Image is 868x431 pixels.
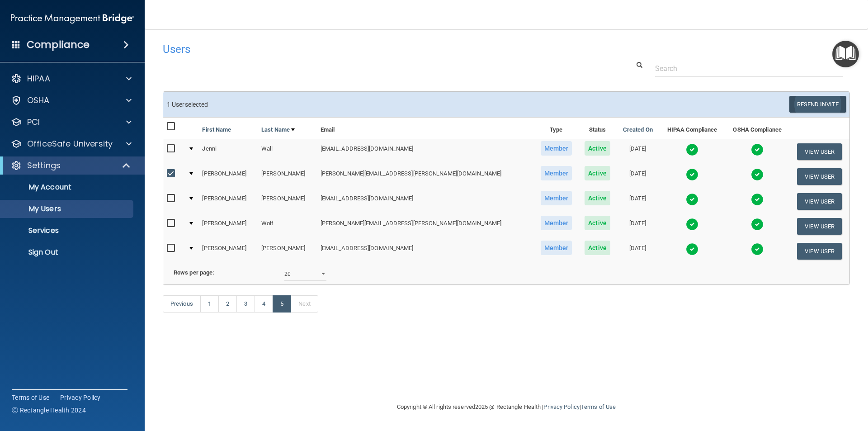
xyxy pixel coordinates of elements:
button: View User [797,218,842,235]
img: tick.e7d51cea.svg [686,143,698,156]
img: tick.e7d51cea.svg [751,143,764,156]
span: Member [541,241,572,255]
button: Open Resource Center [832,41,859,67]
td: [PERSON_NAME] [258,189,317,214]
p: OSHA [27,95,50,106]
td: [EMAIL_ADDRESS][DOMAIN_NAME] [317,139,534,164]
span: Ⓒ Rectangle Health 2024 [12,406,86,415]
img: tick.e7d51cea.svg [686,218,698,231]
td: [PERSON_NAME][EMAIL_ADDRESS][PERSON_NAME][DOMAIN_NAME] [317,164,534,189]
img: tick.e7d51cea.svg [751,218,764,231]
input: Search [655,60,843,77]
td: Wolf [258,214,317,239]
button: View User [797,143,842,160]
b: Rows per page: [174,269,214,276]
a: Terms of Use [12,393,49,402]
td: [PERSON_NAME][EMAIL_ADDRESS][PERSON_NAME][DOMAIN_NAME] [317,214,534,239]
a: PCI [11,117,132,128]
a: Settings [11,160,131,171]
a: 2 [218,295,237,313]
span: Active [585,166,610,180]
button: View User [797,193,842,210]
button: View User [797,243,842,260]
th: Type [534,118,579,139]
th: HIPAA Compliance [659,118,725,139]
button: View User [797,168,842,185]
p: HIPAA [27,73,50,84]
h6: 1 User selected [167,101,500,108]
a: Created On [623,124,653,135]
a: Previous [163,295,201,313]
td: [PERSON_NAME] [198,239,258,263]
td: [DATE] [616,239,659,263]
td: [PERSON_NAME] [198,164,258,189]
span: Member [541,141,572,156]
td: [PERSON_NAME] [258,239,317,263]
button: Resend Invite [789,96,846,113]
span: Active [585,141,610,156]
a: OSHA [11,95,132,106]
a: OfficeSafe University [11,138,132,149]
a: Next [291,295,318,313]
td: Jenni [198,139,258,164]
span: Active [585,191,610,205]
a: First Name [202,124,231,135]
span: Member [541,191,572,205]
a: 3 [236,295,255,313]
td: [DATE] [616,164,659,189]
span: Member [541,216,572,230]
p: My Users [6,204,129,213]
p: My Account [6,183,129,192]
span: Member [541,166,572,180]
td: Wall [258,139,317,164]
td: [PERSON_NAME] [198,189,258,214]
a: 4 [255,295,273,313]
th: Status [579,118,617,139]
p: Settings [27,160,61,171]
a: HIPAA [11,73,132,84]
p: Sign Out [6,248,129,257]
img: tick.e7d51cea.svg [751,243,764,256]
td: [PERSON_NAME] [258,164,317,189]
td: [DATE] [616,139,659,164]
td: [DATE] [616,189,659,214]
a: Last Name [261,124,295,135]
p: PCI [27,117,40,128]
td: [PERSON_NAME] [198,214,258,239]
div: Copyright © All rights reserved 2025 @ Rectangle Health | | [341,393,671,422]
img: tick.e7d51cea.svg [751,193,764,206]
p: OfficeSafe University [27,138,113,149]
a: 5 [273,295,291,313]
h4: Users [163,43,558,55]
td: [DATE] [616,214,659,239]
a: Privacy Policy [543,403,579,410]
p: Services [6,226,129,235]
h4: Compliance [27,38,90,51]
td: [EMAIL_ADDRESS][DOMAIN_NAME] [317,189,534,214]
img: tick.e7d51cea.svg [686,243,698,256]
img: tick.e7d51cea.svg [686,168,698,181]
a: 1 [200,295,219,313]
img: tick.e7d51cea.svg [751,168,764,181]
span: Active [585,241,610,255]
td: [EMAIL_ADDRESS][DOMAIN_NAME] [317,239,534,263]
span: Active [585,216,610,230]
th: Email [317,118,534,139]
a: Privacy Policy [60,393,101,402]
img: tick.e7d51cea.svg [686,193,698,206]
th: OSHA Compliance [725,118,789,139]
img: PMB logo [11,9,134,28]
a: Terms of Use [581,403,616,410]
